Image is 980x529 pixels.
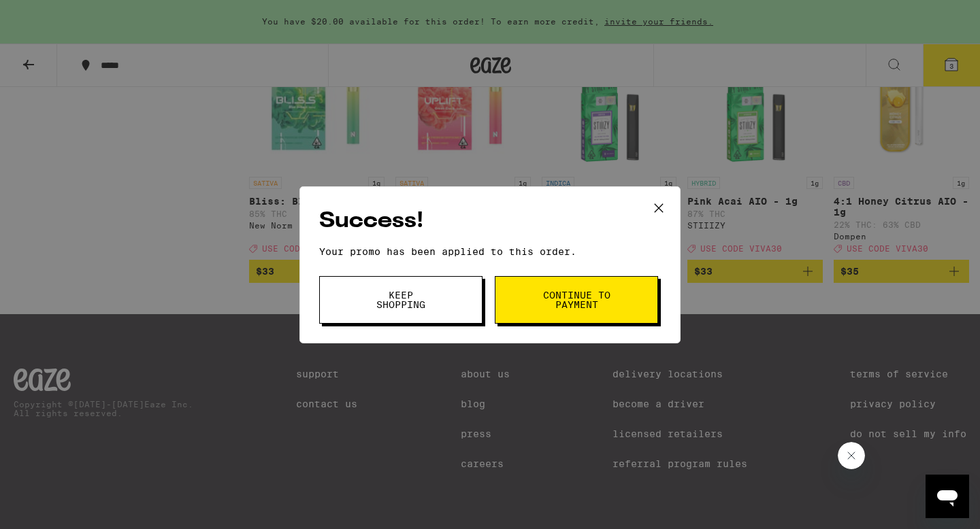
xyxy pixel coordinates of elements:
iframe: Button to launch messaging window [926,475,969,518]
span: Hi. Need any help? [8,10,98,20]
span: Keep Shopping [366,290,436,309]
button: Keep Shopping [319,276,483,324]
iframe: Close message [838,442,865,469]
p: Your promo has been applied to this order. [319,246,661,257]
button: Continue to payment [495,276,658,324]
span: Continue to payment [542,290,611,309]
h2: Success! [319,206,661,237]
